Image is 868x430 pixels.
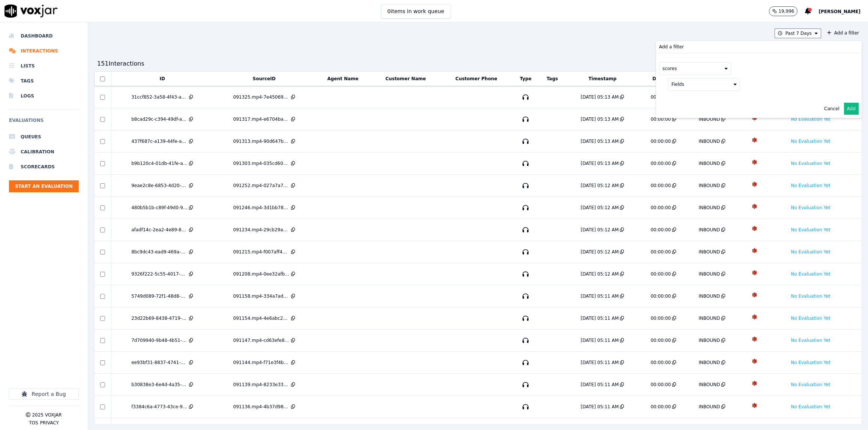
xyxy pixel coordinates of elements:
div: [DATE] 05:11 AM [581,382,619,388]
button: No Evaluation Yet [788,292,833,301]
div: 00:00:00 [650,183,671,189]
button: Timestamp [589,76,617,82]
div: afadf14c-2ea2-4e89-804b-c855a185ef64 [131,227,188,233]
div: 23d22b69-8438-4719-be74-dd5f181c89ea [131,315,188,321]
div: 00:00:00 [650,116,671,122]
p: 2025 Voxjar [32,412,62,418]
button: Cancel [824,106,839,112]
img: S3_icon [748,333,761,346]
div: 00:00:00 [650,404,671,410]
div: 091154.mp4-4e6abc2e54f6.json [233,315,290,321]
img: S3_icon [748,244,761,257]
div: 091252.mp4-027a7a70c7d0.json [233,183,290,189]
div: b8cad29c-c394-49df-a599-f87a97adc76f [131,116,188,122]
button: Privacy [40,420,59,426]
img: S3_icon [748,133,761,147]
div: INBOUND [699,382,720,388]
a: Lists [9,58,79,73]
button: No Evaluation Yet [788,159,833,168]
div: INBOUND [699,205,720,211]
div: [DATE] 05:11 AM [581,337,619,343]
button: No Evaluation Yet [788,115,833,124]
div: 091325.mp4-7e45069f8537.json [233,94,290,100]
a: Calibration [9,144,79,159]
div: 00:00:00 [650,249,671,255]
div: b30838e3-6e4d-4a35-8e09-c9c5af7509f2 [131,382,188,388]
button: Tags [547,76,558,82]
img: S3_icon [748,156,761,169]
div: INBOUND [699,315,720,321]
div: INBOUND [699,360,720,366]
button: Past 7 Days [775,28,821,38]
img: S3_icon [748,178,761,191]
button: Add a filterAdd a filter scores Fields Cancel Add [824,28,862,37]
div: 9eae2c8e-6853-4d20-a2ed-ae1cb717284b [131,183,188,189]
div: INBOUND [699,249,720,255]
div: 31ccf852-3a58-4f43-ab92-503f6273c51f [131,94,188,100]
div: 091158.mp4-334a7ad7671b.json [233,293,290,299]
li: Interactions [9,43,79,58]
button: Customer Phone [455,76,497,82]
button: No Evaluation Yet [788,336,833,345]
div: f3384c6a-4773-43ce-9ad4-182abf93f1bd [131,404,188,410]
div: 00:00:00 [650,360,671,366]
div: INBOUND [699,116,720,122]
img: S3_icon [748,399,761,412]
p: Add a filter [659,44,684,50]
button: 19,996 [769,6,797,16]
a: Logs [9,88,79,103]
div: 480b5b1b-c89f-49d0-9596-6a08800a6327 [131,205,188,211]
img: S3_icon [748,377,761,390]
button: Type [520,76,532,82]
div: INBOUND [699,337,720,343]
button: Fields [668,78,740,91]
button: Add [844,103,859,115]
button: Agent Name [327,76,358,82]
div: [DATE] 05:13 AM [581,116,619,122]
div: [DATE] 05:12 AM [581,205,619,211]
div: 091136.mp4-4b37d9899ee1.json [233,404,290,410]
div: 151 Interaction s [97,59,144,68]
div: 00:00:00 [650,227,671,233]
div: [DATE] 05:11 AM [581,404,619,410]
img: S3_icon [748,266,761,279]
button: TOS [29,420,38,426]
button: ID [159,76,165,82]
button: No Evaluation Yet [788,314,833,323]
button: No Evaluation Yet [788,137,833,146]
div: [DATE] 05:11 AM [581,293,619,299]
div: INBOUND [699,138,720,144]
img: voxjar logo [5,4,58,18]
div: 7d709940-9b48-4b51-8a9c-9a76fb49b8da [131,337,188,343]
div: 091208.mp4-0ee32afbf9ad.json [233,271,290,277]
div: [DATE] 05:11 AM [581,315,619,321]
a: Scorecards [9,159,79,174]
div: 9326f222-5c55-4017-ac5b-15a972aa571a [131,271,188,277]
button: No Evaluation Yet [788,203,833,212]
div: 437f687c-a139-44fe-a728-776e98c31dc5 [131,138,188,144]
div: INBOUND [699,293,720,299]
div: [DATE] 05:12 AM [581,183,619,189]
div: [DATE] 05:12 AM [581,271,619,277]
div: 00:00:00 [650,293,671,299]
button: No Evaluation Yet [788,247,833,256]
button: scores [659,62,731,75]
div: 00:00:00 [650,271,671,277]
button: Start an Evaluation [9,180,79,192]
button: No Evaluation Yet [788,270,833,279]
div: [DATE] 05:13 AM [581,160,619,166]
li: Tags [9,73,79,88]
div: 091234.mp4-29cb29ab7c23.json [233,227,290,233]
div: 00:00:00 [650,337,671,343]
div: 091147.mp4-cd63efe8ac64.json [233,337,290,343]
a: Dashboard [9,28,79,43]
div: 091215.mp4-f007aff4817d.json [233,249,290,255]
button: No Evaluation Yet [788,380,833,389]
div: ee93bf31-8837-4741-bff3-bdde17f7fd96 [131,360,188,366]
div: INBOUND [699,271,720,277]
button: No Evaluation Yet [788,181,833,190]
